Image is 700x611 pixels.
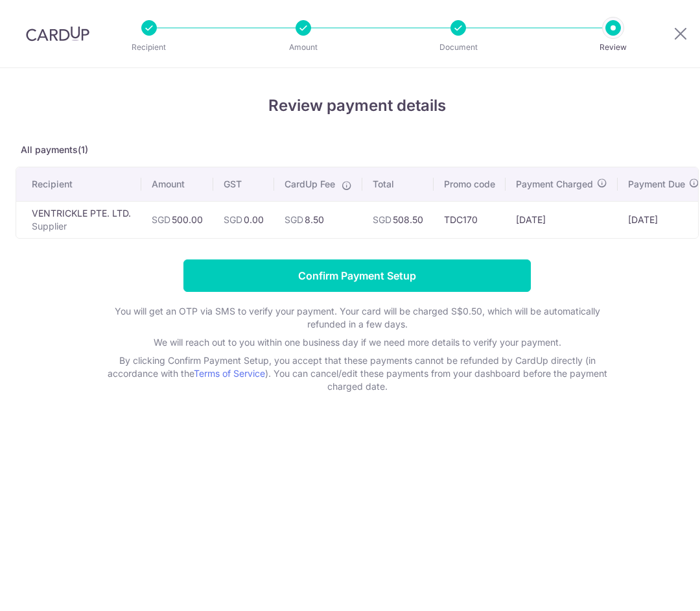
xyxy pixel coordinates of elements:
[373,214,391,225] span: SGD
[26,26,89,42] img: CardUp
[16,167,141,201] th: Recipient
[516,178,593,191] span: Payment Charged
[565,41,661,54] p: Review
[98,354,616,393] p: By clicking Confirm Payment Setup, you accept that these payments cannot be refunded by CardUp di...
[255,41,351,54] p: Amount
[152,214,170,225] span: SGD
[616,572,687,605] iframe: Opens a widget where you can find more information
[362,167,434,201] th: Total
[213,167,274,201] th: GST
[16,94,699,117] h4: Review payment details
[362,201,434,238] td: 508.50
[194,368,265,379] a: Terms of Service
[285,178,335,191] span: CardUp Fee
[16,143,699,156] p: All payments(1)
[506,201,618,238] td: [DATE]
[98,336,616,349] p: We will reach out to you within one business day if we need more details to verify your payment.
[32,220,131,233] p: Supplier
[213,201,274,238] td: 0.00
[183,259,531,292] input: Confirm Payment Setup
[141,167,213,201] th: Amount
[434,167,506,201] th: Promo code
[141,201,213,238] td: 500.00
[101,41,197,54] p: Recipient
[274,201,362,238] td: 8.50
[224,214,242,225] span: SGD
[410,41,506,54] p: Document
[285,214,303,225] span: SGD
[628,178,685,191] span: Payment Due
[98,305,616,331] p: You will get an OTP via SMS to verify your payment. Your card will be charged S$0.50, which will ...
[16,201,141,238] td: VENTRICKLE PTE. LTD.
[434,201,506,238] td: TDC170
